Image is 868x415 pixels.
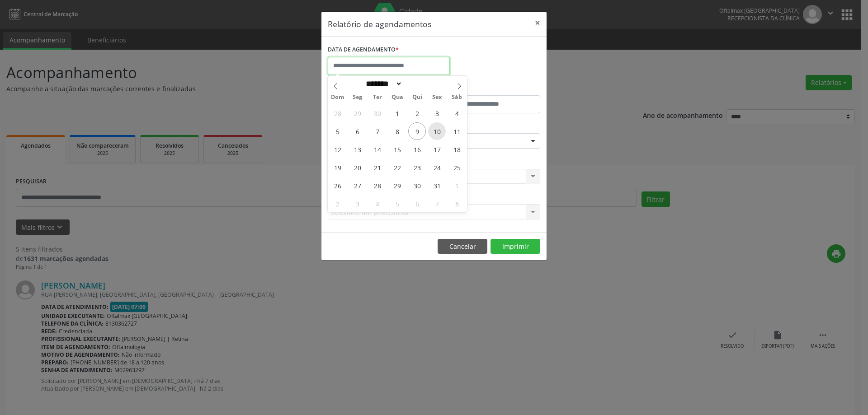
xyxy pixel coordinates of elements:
[448,104,466,122] span: Outubro 4, 2025
[387,94,407,100] span: Qua
[368,195,386,212] span: Novembro 4, 2025
[408,122,426,140] span: Outubro 9, 2025
[407,94,427,100] span: Qui
[447,94,467,100] span: Sáb
[349,195,366,212] span: Novembro 3, 2025
[448,140,466,158] span: Outubro 18, 2025
[388,104,406,122] span: Outubro 1, 2025
[349,104,366,122] span: Setembro 29, 2025
[428,104,446,122] span: Outubro 3, 2025
[428,177,446,194] span: Outubro 31, 2025
[388,140,406,158] span: Outubro 15, 2025
[349,122,366,140] span: Outubro 6, 2025
[388,159,406,176] span: Outubro 22, 2025
[408,177,426,194] span: Outubro 30, 2025
[329,177,346,194] span: Outubro 26, 2025
[448,159,466,176] span: Outubro 25, 2025
[368,94,387,100] span: Ter
[329,195,346,212] span: Novembro 2, 2025
[329,122,346,140] span: Outubro 5, 2025
[388,177,406,194] span: Outubro 29, 2025
[428,122,446,140] span: Outubro 10, 2025
[349,159,366,176] span: Outubro 20, 2025
[329,140,346,158] span: Outubro 12, 2025
[448,122,466,140] span: Outubro 11, 2025
[349,140,366,158] span: Outubro 13, 2025
[388,122,406,140] span: Outubro 8, 2025
[368,104,386,122] span: Setembro 30, 2025
[438,239,487,254] button: Cancelar
[349,177,366,194] span: Outubro 27, 2025
[368,140,386,158] span: Outubro 14, 2025
[448,177,466,194] span: Novembro 1, 2025
[436,81,540,95] label: ATÉ
[408,159,426,176] span: Outubro 23, 2025
[363,79,402,89] select: Month
[329,104,346,122] span: Setembro 28, 2025
[408,140,426,158] span: Outubro 16, 2025
[368,159,386,176] span: Outubro 21, 2025
[368,122,386,140] span: Outubro 7, 2025
[448,195,466,212] span: Novembro 8, 2025
[428,159,446,176] span: Outubro 24, 2025
[528,12,547,34] button: Close
[427,94,447,100] span: Sex
[368,177,386,194] span: Outubro 28, 2025
[408,195,426,212] span: Novembro 6, 2025
[428,140,446,158] span: Outubro 17, 2025
[402,79,432,89] input: Year
[328,43,399,57] label: DATA DE AGENDAMENTO
[428,195,446,212] span: Novembro 7, 2025
[329,159,346,176] span: Outubro 19, 2025
[348,94,368,100] span: Seg
[328,18,431,30] h5: Relatório de agendamentos
[388,195,406,212] span: Novembro 5, 2025
[328,94,348,100] span: Dom
[408,104,426,122] span: Outubro 2, 2025
[491,239,540,254] button: Imprimir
